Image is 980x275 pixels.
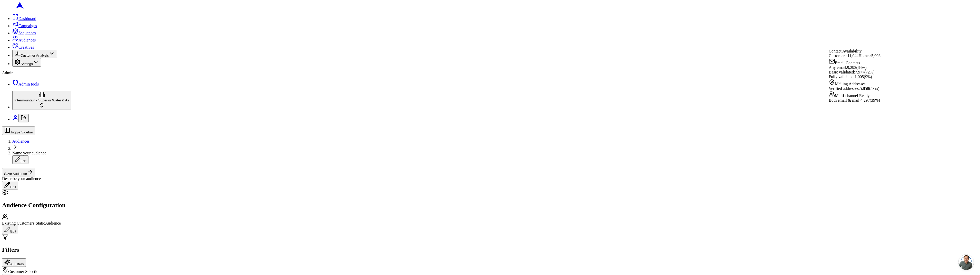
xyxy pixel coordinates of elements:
span: Dashboard [18,16,36,21]
span: Basic validated: [829,70,855,74]
span: Homes: 5,903 [859,54,881,58]
span: Customers: 11,044 [829,54,858,58]
span: Static Audience [36,221,61,225]
span: Email Contacts [835,61,860,65]
div: Admin [2,71,978,75]
span: Describe your audience [2,176,41,181]
button: Customer Analysis [12,50,57,58]
div: Customer Selection [2,267,978,274]
span: Customer Analysis [21,54,49,57]
a: Admin tools [12,82,39,86]
a: Audiences [12,139,30,143]
span: Edit [10,185,16,189]
span: Fully validated: [829,75,855,79]
span: Both email & mail: [829,98,861,102]
span: 7,977 ( 72 %) [855,70,875,74]
a: Creatives [12,45,34,49]
span: AI Filters [10,262,24,266]
h2: Filters [2,246,978,253]
h2: Audience Configuration [2,202,978,209]
button: Edit [2,226,18,234]
span: 1,005 ( 9 %) [855,75,872,79]
span: Campaigns [18,24,37,28]
a: Sequences [12,31,36,35]
span: Audiences [18,38,36,42]
span: Verified addresses: [829,86,860,91]
span: Edit [21,159,26,163]
span: Intermountain - Superior Water & Air [14,98,69,102]
span: Toggle Sidebar [10,130,33,134]
span: Sequences [18,31,36,35]
span: Settings [21,62,33,66]
a: Dashboard [12,16,36,21]
span: 5,858 ( 53 %) [860,86,879,91]
button: Edit [12,155,28,164]
button: AI Filters [2,258,26,267]
span: Multi-channel Ready [835,93,870,98]
span: Admin tools [18,82,39,86]
button: Log out [18,114,29,122]
button: Settings [12,58,41,67]
span: 9,292 ( 84 %) [847,65,867,70]
span: • [34,221,36,225]
span: Contact Availability [829,49,862,53]
nav: breadcrumb [2,139,978,164]
button: Intermountain - Superior Water & Air [12,91,71,110]
span: Any email: [829,65,847,70]
button: Edit [2,181,18,189]
span: Existing Customers [2,221,34,225]
button: Save Audience [2,168,35,176]
a: Campaigns [12,24,37,28]
span: Mailing Addresses [835,82,866,86]
span: Name your audience [12,151,46,155]
a: Open chat [958,255,974,270]
button: Toggle Sidebar [2,126,35,135]
span: Creatives [18,45,34,49]
a: Audiences [12,38,36,42]
span: 4,297 ( 39 %) [861,98,880,102]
